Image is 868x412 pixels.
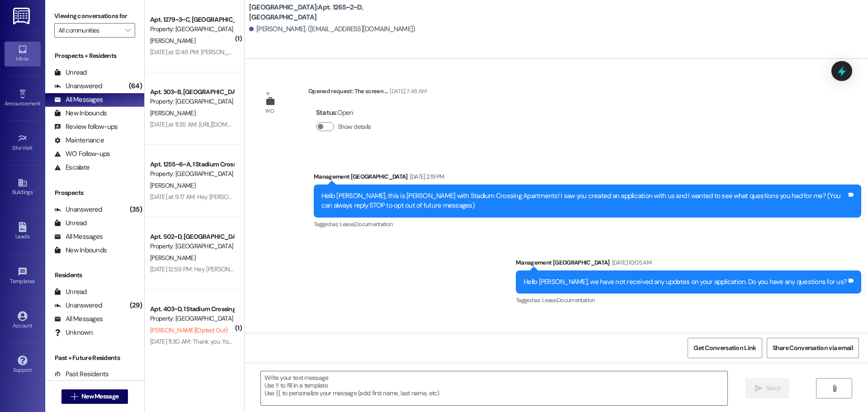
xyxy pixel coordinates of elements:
[767,338,859,358] button: Share Conversation via email
[5,308,41,333] a: Account
[54,205,102,214] div: Unanswered
[150,242,234,251] div: Property: [GEOGRAPHIC_DATA]
[54,328,93,337] div: Unknown
[5,353,41,377] a: Support
[265,106,274,116] div: WO
[314,218,861,231] div: Tagged as:
[45,353,144,363] div: Past + Future Residents
[71,393,78,400] i: 
[58,23,121,38] input: All communities
[150,314,234,323] div: Property: [GEOGRAPHIC_DATA]
[81,392,118,401] span: New Message
[150,24,234,34] div: Property: [GEOGRAPHIC_DATA]
[54,9,135,23] label: Viewing conversations for
[150,48,311,56] div: [DATE] at 12:48 PM: [PERSON_NAME], [DEMOGRAPHIC_DATA]
[54,246,107,255] div: New Inbounds
[54,369,109,379] div: Past Residents
[516,294,861,307] div: Tagged as:
[150,169,234,179] div: Property: [GEOGRAPHIC_DATA]
[150,181,195,189] span: [PERSON_NAME]
[408,172,444,181] div: [DATE] 2:19 PM
[338,122,371,132] label: Show details
[54,68,87,77] div: Unread
[150,109,195,117] span: [PERSON_NAME]
[54,149,110,159] div: WO Follow-ups
[13,8,32,24] img: ResiDesk Logo
[150,265,764,273] div: [DATE] 12:59 PM: Hey [PERSON_NAME], I just sent you the parking addendum for the motorcycle! Also...
[693,343,756,353] span: Get Conversation Link
[745,378,789,398] button: Send
[150,97,234,106] div: Property: [GEOGRAPHIC_DATA]
[150,337,597,346] div: [DATE] 11:30 AM: Thank you. You will no longer receive texts from this thread. Please reply with ...
[54,95,103,104] div: All Messages
[773,343,853,353] span: Share Conversation via email
[54,301,102,310] div: Unanswered
[45,188,144,198] div: Prospects
[35,277,36,283] span: •
[150,193,533,201] div: [DATE] at 9:17 AM: Hey [PERSON_NAME], for the insurance please visit [URL][DOMAIN_NAME] to see if...
[5,264,41,289] a: Templates •
[150,37,195,45] span: [PERSON_NAME]
[54,218,87,228] div: Unread
[5,219,41,244] a: Leads
[831,385,838,392] i: 
[125,27,130,34] i: 
[40,99,42,105] span: •
[516,258,861,270] div: Management [GEOGRAPHIC_DATA]
[61,389,128,404] button: New Message
[316,108,336,117] b: Status
[127,298,144,313] div: (29)
[150,160,234,169] div: Apt. 1255~6~A, 1 Stadium Crossing Guarantors
[249,24,415,34] div: [PERSON_NAME]. ([EMAIL_ADDRESS][DOMAIN_NAME])
[33,143,34,150] span: •
[45,51,144,61] div: Prospects + Residents
[54,109,107,118] div: New Inbounds
[45,270,144,280] div: Residents
[150,304,234,314] div: Apt. 403~D, 1 Stadium Crossing Guarantors
[150,120,304,128] div: [DATE] at 11:35 AM: [URL][DOMAIN_NAME][DOMAIN_NAME]
[308,86,426,99] div: Opened request: The screen ...
[321,191,847,211] div: Hello [PERSON_NAME], this is [PERSON_NAME] with Stadium Crossing Apartments! I saw you created an...
[340,220,355,228] span: Lease ,
[755,385,762,392] i: 
[5,175,41,199] a: Buildings
[688,338,762,358] button: Get Conversation Link
[5,131,41,155] a: Site Visit •
[249,3,430,22] b: [GEOGRAPHIC_DATA]: Apt. 1265~2~D, [GEOGRAPHIC_DATA]
[150,326,227,334] span: [PERSON_NAME] (Opted Out)
[524,277,847,287] div: Hello [PERSON_NAME], we have not received any updates on your application. Do you have any questi...
[54,232,103,242] div: All Messages
[150,15,234,24] div: Apt. 1279~3~C, [GEOGRAPHIC_DATA]
[54,314,103,324] div: All Messages
[54,122,118,132] div: Review follow-ups
[316,106,375,120] div: : Open
[54,287,87,297] div: Unread
[557,296,595,304] span: Documentation
[314,172,861,185] div: Management [GEOGRAPHIC_DATA]
[542,296,557,304] span: Lease ,
[610,258,651,267] div: [DATE] 10:05 AM
[5,42,41,66] a: Inbox
[150,232,234,242] div: Apt. 502~D, [GEOGRAPHIC_DATA]
[355,220,393,228] span: Documentation
[127,203,144,217] div: (35)
[54,81,102,91] div: Unanswered
[387,86,426,96] div: [DATE] 7:48 AM
[150,254,195,262] span: [PERSON_NAME]
[54,136,104,145] div: Maintenance
[766,384,780,393] span: Send
[127,79,144,93] div: (64)
[54,163,90,172] div: Escalate
[150,87,234,97] div: Apt. 303~B, [GEOGRAPHIC_DATA]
